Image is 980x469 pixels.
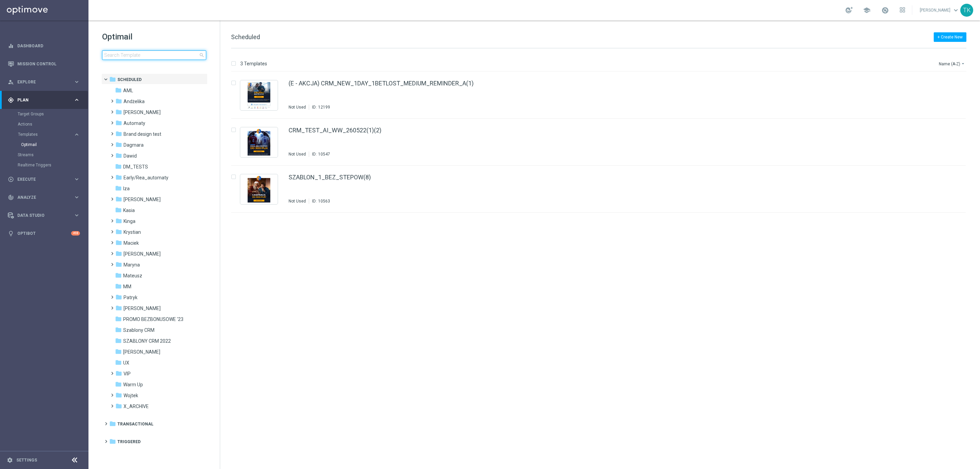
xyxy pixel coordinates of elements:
[224,166,979,213] div: Press SPACE to select this row.
[115,403,122,409] i: folder
[289,104,306,110] div: Not Used
[8,97,73,103] div: Plan
[124,109,161,115] span: Antoni L.
[109,420,116,427] i: folder
[123,360,129,366] span: UX
[17,224,71,242] a: Optibot
[7,177,80,182] button: play_circle_outline Execute keyboard_arrow_right
[8,212,73,219] div: Data Studio
[115,261,122,268] i: folder
[7,97,80,103] button: gps_fixed Plan keyboard_arrow_right
[115,163,122,170] i: folder
[124,196,161,203] span: Kamil N.
[934,32,966,42] button: + Create New
[8,79,14,85] i: person_search
[115,348,122,355] i: folder
[18,109,88,119] div: Target Groups
[7,457,13,463] i: settings
[123,327,154,333] span: Szablony CRM
[318,151,330,157] div: 10547
[8,43,14,49] i: equalizer
[123,164,148,170] span: DM_TESTS
[115,337,122,344] i: folder
[123,316,183,322] span: PROMO BEZBONUSOWE '23
[115,239,122,246] i: folder
[7,43,80,49] button: equalizer Dashboard
[124,98,145,104] span: Andżelika
[18,132,67,136] span: Templates
[124,142,144,148] span: Dagmara
[115,370,122,377] i: folder
[115,185,122,192] i: folder
[71,231,80,236] div: +10
[18,150,88,160] div: Streams
[231,33,260,41] span: Scheduled
[115,294,122,301] i: folder
[309,151,330,157] div: ID:
[124,305,161,311] span: Piotr G.
[109,76,116,83] i: folder
[7,213,80,218] div: Data Studio keyboard_arrow_right
[115,98,122,104] i: folder
[123,338,171,344] span: SZABLONY CRM 2022
[18,129,88,150] div: Templates
[115,130,122,137] i: folder
[73,131,80,138] i: keyboard_arrow_right
[318,104,330,110] div: 12199
[124,403,149,409] span: X_ARCHIVE
[115,283,122,290] i: folder
[8,176,14,182] i: play_circle_outline
[73,212,80,219] i: keyboard_arrow_right
[115,217,122,224] i: folder
[123,273,142,279] span: Mateusz
[863,6,870,14] span: school
[18,162,71,168] a: Realtime Triggers
[115,250,122,257] i: folder
[115,272,122,279] i: folder
[18,122,71,127] a: Actions
[18,152,71,158] a: Streams
[18,160,88,170] div: Realtime Triggers
[73,97,80,103] i: keyboard_arrow_right
[123,185,130,192] span: Iza
[16,458,37,462] a: Settings
[199,52,205,58] span: search
[115,228,122,235] i: folder
[115,207,122,213] i: folder
[123,349,160,355] span: Tomek K.
[17,195,73,199] span: Analyze
[115,87,122,94] i: folder
[919,5,960,15] a: [PERSON_NAME]keyboard_arrow_down
[123,382,143,388] span: Warm Up
[8,194,14,200] i: track_changes
[17,37,80,55] a: Dashboard
[289,151,306,157] div: Not Used
[289,174,371,180] a: SZABLON_1_BEZ_STEPOW(8)
[102,31,206,42] h1: Optimail
[7,79,80,85] div: person_search Explore keyboard_arrow_right
[117,77,142,83] span: Scheduled
[115,392,122,399] i: folder
[115,152,122,159] i: folder
[18,132,73,136] div: Templates
[18,111,71,117] a: Target Groups
[18,132,80,137] button: Templates keyboard_arrow_right
[124,294,137,301] span: Patryk
[952,6,960,14] span: keyboard_arrow_down
[124,262,140,268] span: Maryna
[240,61,267,67] p: 3 Templates
[21,140,88,150] div: Optimail
[124,120,145,126] span: Automaty
[123,284,131,290] span: MM
[8,176,73,182] div: Execute
[115,381,122,388] i: folder
[17,55,80,73] a: Mission Control
[7,61,80,67] button: Mission Control
[124,218,135,224] span: Kinga
[123,87,133,94] span: AML
[124,175,168,181] span: Early/Rea_automaty
[123,207,135,213] span: Kasia
[124,251,161,257] span: Marcin G.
